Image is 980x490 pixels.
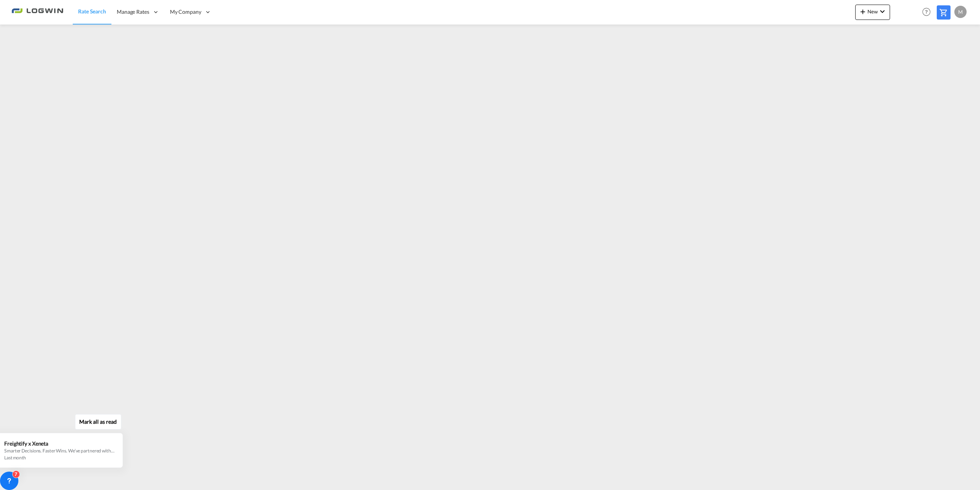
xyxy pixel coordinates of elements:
div: M [954,6,967,18]
span: New [858,8,887,15]
span: Manage Rates [117,8,149,16]
span: Rate Search [78,8,106,15]
md-icon: icon-chevron-down [878,7,887,16]
div: Help [920,5,937,19]
span: My Company [170,8,201,16]
span: Help [920,5,933,18]
img: 2761ae10d95411efa20a1f5e0282d2d7.png [11,3,63,21]
md-icon: icon-plus 400-fg [858,7,867,16]
button: icon-plus 400-fgNewicon-chevron-down [855,5,890,20]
